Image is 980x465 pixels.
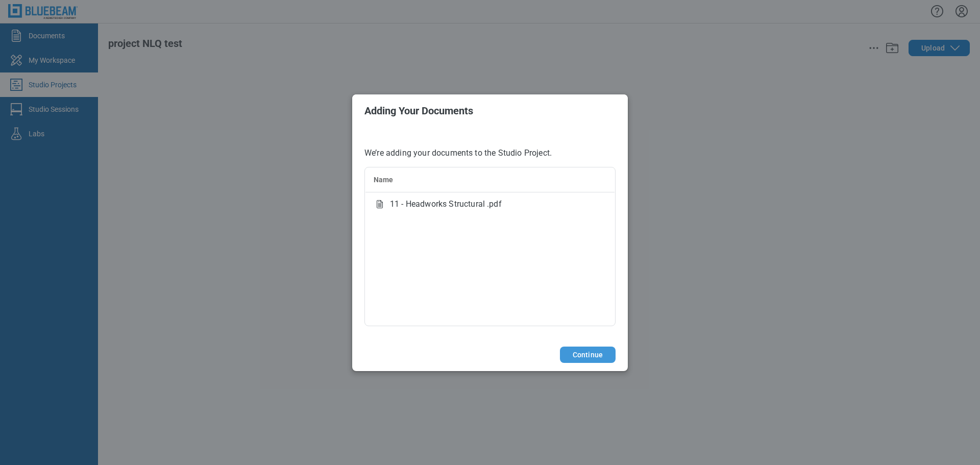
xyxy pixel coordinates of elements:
span: 11 - Headworks Structural .pdf [390,198,502,210]
button: Continue [560,347,616,363]
div: Name [374,175,606,185]
h2: Adding Your Documents [364,105,616,116]
table: bb-data-table [365,167,615,217]
p: We’re adding your documents to the Studio Project. [364,148,616,159]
